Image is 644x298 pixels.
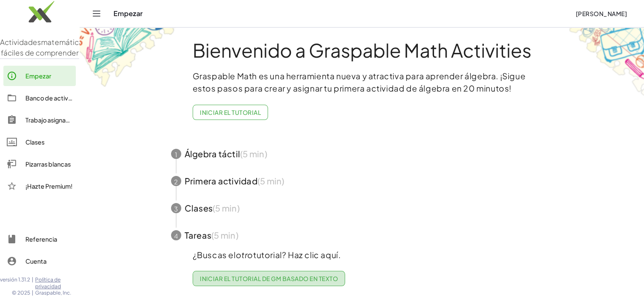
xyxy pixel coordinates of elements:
[25,160,71,168] font: Pizarras blancas
[32,290,33,296] font: |
[236,250,253,260] font: otro
[35,290,71,296] font: Graspable, Inc.
[174,204,178,212] font: 3
[174,231,178,240] font: 4
[253,250,340,260] font: tutorial? Haz clic aquí.
[25,116,74,124] font: Trabajo asignado
[175,150,177,158] font: 1
[3,132,76,152] a: Clases
[12,290,30,296] font: © 2025
[193,105,268,120] button: Iniciar el tutorial
[90,7,103,20] button: Cambiar navegación
[576,10,627,17] font: [PERSON_NAME]
[193,38,531,62] font: Bienvenido a Graspable Math Activities
[174,177,178,185] font: 2
[3,88,76,108] a: Banco de actividades
[25,257,47,265] font: Cuenta
[25,182,72,190] font: ¡Hazte Premium!
[161,167,563,195] button: 2Primera actividad(5 min)
[80,21,185,88] img: get-started-bg-ul-Ceg4j33I.png
[35,276,79,290] a: Política de privacidad
[200,275,338,282] font: Iniciar el tutorial de GM basado en texto
[193,71,526,93] font: Graspable Math es una herramienta nueva y atractiva para aprender álgebra. ¡Sigue estos pasos par...
[35,276,61,290] font: Política de privacidad
[3,110,76,130] a: Trabajo asignado
[1,37,87,58] font: matemáticas fáciles de comprender
[161,140,563,167] button: 1Álgebra táctil(5 min)
[3,66,76,86] a: Empezar
[193,271,345,286] a: Iniciar el tutorial de GM basado en texto
[3,251,76,271] a: Cuenta
[25,138,44,146] font: Clases
[161,222,563,249] button: 4Tareas(5 min)
[193,250,236,260] font: ¿Buscas el
[569,6,634,21] button: [PERSON_NAME]
[32,276,33,283] font: |
[25,72,51,80] font: Empezar
[3,154,76,174] a: Pizarras blancas
[25,235,57,243] font: Referencia
[25,94,88,102] font: Banco de actividades
[161,195,563,222] button: 3Clases(5 min)
[3,229,76,249] a: Referencia
[200,109,261,116] font: Iniciar el tutorial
